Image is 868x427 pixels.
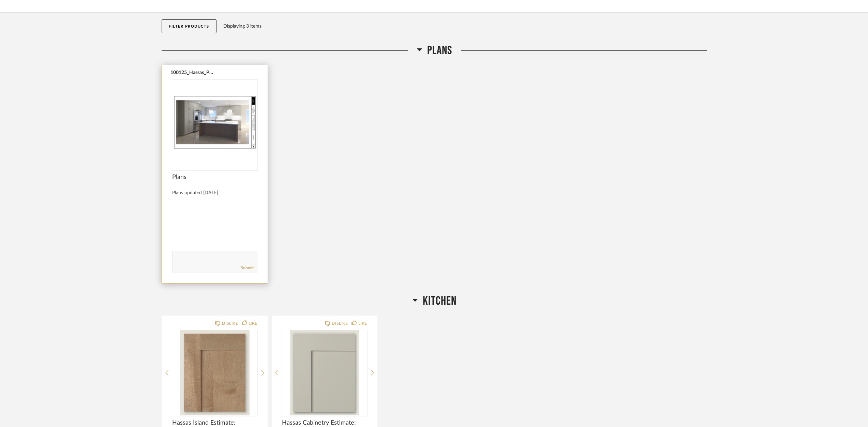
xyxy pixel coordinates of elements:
div: LIKE [249,320,257,327]
div: DISLIKE [332,320,348,327]
button: 100125_Hassas_PLANS.pdf [170,70,213,75]
span: Plans [427,43,452,58]
button: Filter Products [162,19,216,33]
img: undefined [282,330,367,415]
div: Plans updated [DATE] [172,190,257,196]
img: undefined [172,80,257,165]
span: Kitchen [423,294,457,308]
div: 0 [172,80,257,165]
div: LIKE [358,320,367,327]
span: Plans [172,173,257,181]
img: undefined [172,330,257,415]
div: DISLIKE [222,320,238,327]
div: Displaying 3 items [223,22,704,30]
a: Submit [241,265,254,271]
